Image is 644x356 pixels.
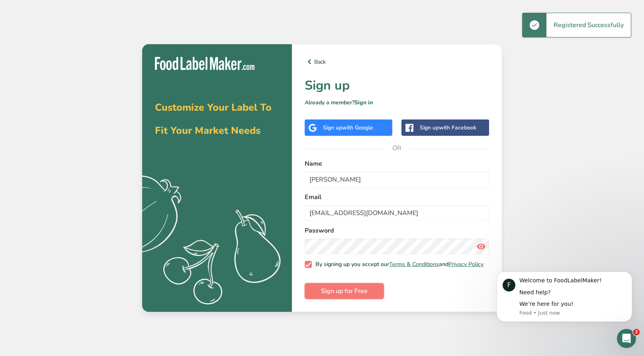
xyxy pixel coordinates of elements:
span: Customize Your Label To Fit Your Market Needs [155,101,272,137]
iframe: Intercom notifications message [485,260,644,334]
span: with Google [342,124,373,131]
img: Food Label Maker [155,57,254,70]
iframe: Intercom live chat [617,329,636,348]
p: Already a member? [305,98,489,107]
span: By signing up you accept our and [312,261,484,268]
span: 2 [633,329,640,335]
button: Sign up for Free [305,283,384,299]
a: Sign in [354,99,373,106]
label: Name [305,159,489,168]
label: Password [305,226,489,235]
a: Privacy Policy [448,260,483,268]
a: Terms & Conditions [389,260,439,268]
div: Sign up [420,123,476,132]
input: John Doe [305,172,489,188]
input: email@example.com [305,205,489,221]
a: Back [305,57,489,67]
span: with Facebook [439,124,476,131]
label: Email [305,192,489,202]
h1: Sign up [305,76,489,95]
span: Sign up for Free [321,286,368,296]
div: Registered Successfully [546,13,631,37]
div: Sign up [323,123,373,132]
span: OR [385,136,409,160]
